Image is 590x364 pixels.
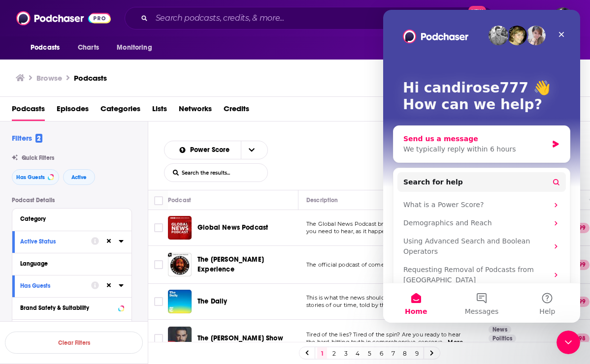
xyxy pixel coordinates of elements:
h2: Choose List sort [164,141,268,159]
a: Charts [71,38,105,57]
a: 8 [400,347,410,359]
span: Active [71,175,87,180]
h3: Browse [36,73,62,83]
img: Global News Podcast [168,216,192,240]
img: Podchaser - Follow, Share and Rate Podcasts [16,9,111,28]
div: Has Guests [20,282,85,289]
span: the hard-hitting truth in comprehensive, conserva [306,338,442,345]
a: 3 [341,347,351,359]
span: Global News Podcast [197,223,268,232]
span: The official podcast of comedian [PERSON_NAME]. [306,261,448,268]
span: The Daily [197,297,228,305]
span: Toggle select row [154,223,163,232]
a: 4 [353,347,362,359]
span: Charts [78,41,99,55]
div: Category [20,215,117,222]
button: Show profile menu [552,7,574,29]
span: The Global News Podcast brings you the breaking news [306,220,460,227]
div: Search podcasts, credits, & more... [125,7,495,30]
span: Power Score [190,147,233,153]
a: 1 [317,347,327,359]
a: Episodes [57,101,89,121]
span: Podcasts [31,41,60,55]
span: The [PERSON_NAME] Experience [197,255,264,273]
a: News [489,326,511,334]
span: Quick Filters [22,154,54,161]
a: Podcasts [12,101,45,121]
span: Categories [100,101,140,121]
button: open menu [170,147,241,153]
img: The Daily [168,290,192,313]
a: 2 [329,347,339,359]
a: The [PERSON_NAME] Experience [197,255,295,274]
h2: Filters [12,133,42,143]
span: Toggle select row [154,297,163,306]
span: you need to hear, as it happens. Listen for the late [306,228,442,235]
p: 99 [575,297,590,306]
span: Logged in as candirose777 [552,7,574,29]
button: Active Status [20,235,91,247]
a: Politics [489,334,516,342]
img: User Profile [552,7,574,29]
button: Has Guests [12,169,59,185]
div: Description [306,194,338,206]
div: Language [20,260,117,267]
a: The Ben Shapiro Show [168,327,192,350]
button: Has Guests [20,279,91,292]
img: The Joe Rogan Experience [168,253,192,276]
span: Toggle select row [154,260,163,269]
a: The [PERSON_NAME] Show [197,334,283,343]
iframe: Intercom live chat [557,331,580,354]
button: Clear Filters [5,332,143,354]
span: Tired of the lies? Tired of the spin? Are you ready to hear [306,331,460,338]
div: Podcast [168,194,191,206]
iframe: Intercom live chat [383,10,580,323]
button: open menu [241,141,262,159]
span: 2 [35,134,42,143]
span: New [468,6,486,15]
a: Credits [224,101,249,121]
button: Language [20,257,124,270]
button: open menu [24,38,72,57]
a: Networks [179,101,212,121]
button: open menu [110,38,164,57]
a: 9 [412,347,422,359]
span: Toggle select row [154,334,163,343]
p: Podcast Details [12,197,132,204]
button: Category [20,212,124,225]
a: Global News Podcast [197,223,268,233]
a: 6 [376,347,386,359]
button: Active [63,169,95,185]
a: Podcasts [74,73,107,83]
a: Lists [152,101,167,121]
button: Brand Safety & Suitability [20,302,124,314]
